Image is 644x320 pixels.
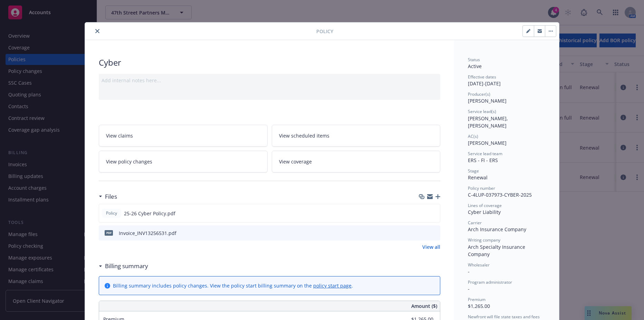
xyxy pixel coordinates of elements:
span: Writing company [468,237,500,243]
span: Policy number [468,185,495,191]
span: Premium [468,297,486,302]
button: close [93,27,102,35]
span: Policy [316,28,333,35]
span: Program administrator [468,279,512,285]
span: Service lead(s) [468,109,496,114]
button: download file [420,210,425,217]
span: Wholesaler [468,262,490,268]
span: Status [468,57,480,63]
span: Amount ($) [411,302,437,310]
button: preview file [431,229,438,237]
div: Cyber Liability [468,208,545,216]
span: [PERSON_NAME] [468,97,507,104]
span: Arch Insurance Company [468,226,526,233]
span: ERS - FI - ERS [468,157,498,163]
button: download file [420,229,426,237]
span: Policy [105,210,118,216]
span: Service lead team [468,151,502,157]
span: [PERSON_NAME] [468,140,507,146]
span: Producer(s) [468,91,490,97]
a: policy start page [313,282,352,289]
button: preview file [431,210,437,217]
h3: Files [105,192,117,201]
h3: Billing summary [105,262,148,271]
div: Billing summary [99,262,148,271]
span: Effective dates [468,74,496,80]
span: $1,265.00 [468,303,490,309]
span: Newfront will file state taxes and fees [468,314,540,320]
a: View policy changes [99,151,268,172]
a: View claims [99,125,268,147]
div: Files [99,192,117,201]
div: [DATE] - [DATE] [468,74,545,87]
span: Stage [468,168,479,174]
span: C-4LUP-037973-CYBER-2025 [468,191,532,198]
a: View scheduled items [272,125,441,147]
a: View coverage [272,151,441,172]
div: Billing summary includes policy changes. View the policy start billing summary on the . [113,282,353,289]
span: View policy changes [106,158,152,165]
span: Lines of coverage [468,203,502,208]
span: View scheduled items [279,132,329,139]
span: pdf [105,230,113,235]
div: Invoice_INV13256531.pdf [119,229,176,237]
span: View coverage [279,158,312,165]
div: Cyber [99,57,440,68]
span: 25-26 Cyber Policy.pdf [124,210,175,217]
span: AC(s) [468,133,478,139]
span: Active [468,63,482,69]
span: - [468,285,470,292]
span: View claims [106,132,133,139]
span: [PERSON_NAME], [PERSON_NAME] [468,115,509,129]
span: - [468,268,470,275]
span: Renewal [468,174,488,181]
a: View all [422,243,440,251]
span: Carrier [468,220,482,226]
span: Arch Specialty Insurance Company [468,244,527,257]
div: Add internal notes here... [102,77,438,84]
